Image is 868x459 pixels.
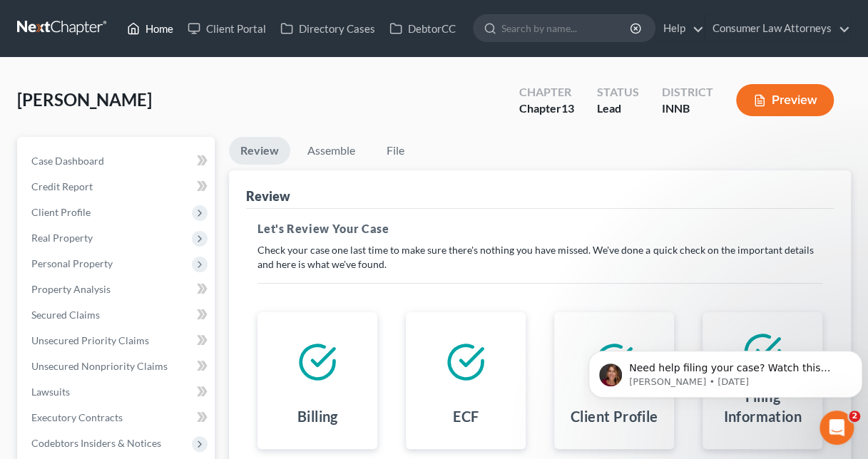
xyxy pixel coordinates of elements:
[597,100,639,117] div: Lead
[820,411,854,445] iframe: Intercom live chat
[519,84,574,100] div: Chapter
[453,406,479,426] h4: ECF
[31,206,91,218] span: Client Profile
[31,334,149,346] span: Unsecured Priority Claims
[17,89,152,110] span: [PERSON_NAME]
[20,277,215,302] a: Property Analysis
[31,437,161,449] span: Codebtors Insiders & Notices
[246,187,290,205] div: Review
[20,379,215,405] a: Lawsuits
[31,283,111,295] span: Property Analysis
[257,243,822,272] p: Check your case one last time to make sure there's nothing you have missed. We've done a quick ch...
[849,411,860,422] span: 2
[20,405,215,430] a: Executory Contracts
[180,16,273,41] a: Client Portal
[372,137,418,165] a: File
[519,100,574,117] div: Chapter
[229,137,290,165] a: Review
[31,232,93,244] span: Real Property
[273,16,382,41] a: Directory Cases
[31,180,93,192] span: Credit Report
[662,84,713,100] div: District
[662,100,713,117] div: INNB
[597,84,639,100] div: Status
[382,16,463,41] a: DebtorCC
[571,406,658,426] h4: Client Profile
[501,15,632,41] input: Search by name...
[120,16,180,41] a: Home
[296,137,367,165] a: Assemble
[656,16,704,41] a: Help
[20,148,215,174] a: Case Dashboard
[20,302,215,328] a: Secured Claims
[31,155,104,167] span: Case Dashboard
[705,16,850,41] a: Consumer Law Attorneys
[31,257,113,269] span: Personal Property
[31,411,123,423] span: Executory Contracts
[561,101,574,115] span: 13
[31,309,100,321] span: Secured Claims
[31,360,168,372] span: Unsecured Nonpriority Claims
[583,321,868,421] iframe: Intercom notifications message
[20,174,215,200] a: Credit Report
[20,354,215,379] a: Unsecured Nonpriority Claims
[736,84,834,116] button: Preview
[297,406,338,426] h4: Billing
[257,220,822,237] h5: Let's Review Your Case
[31,386,70,398] span: Lawsuits
[20,328,215,354] a: Unsecured Priority Claims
